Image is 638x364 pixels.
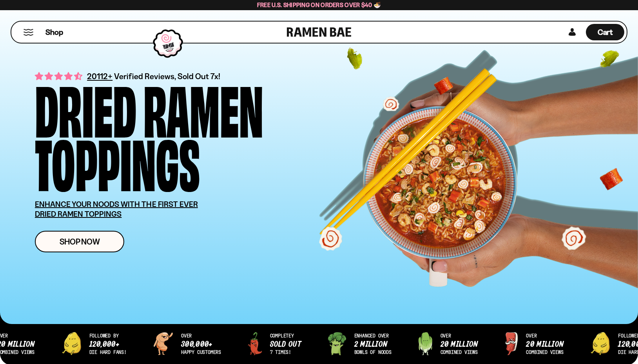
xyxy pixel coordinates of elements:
span: Free U.S. Shipping on Orders over $40 🍜 [257,1,381,9]
span: Shop [45,27,63,38]
div: Toppings [35,134,200,188]
button: Mobile Menu Trigger [23,29,34,36]
a: Cart [586,22,624,43]
u: ENHANCE YOUR NOODS WITH THE FIRST EVER DRIED RAMEN TOPPINGS [35,199,198,219]
div: Ramen [143,80,263,134]
div: Dried [35,80,136,134]
span: Cart [598,27,613,37]
a: Shop [45,24,63,40]
a: Shop Now [35,231,124,252]
span: Shop Now [60,237,100,246]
